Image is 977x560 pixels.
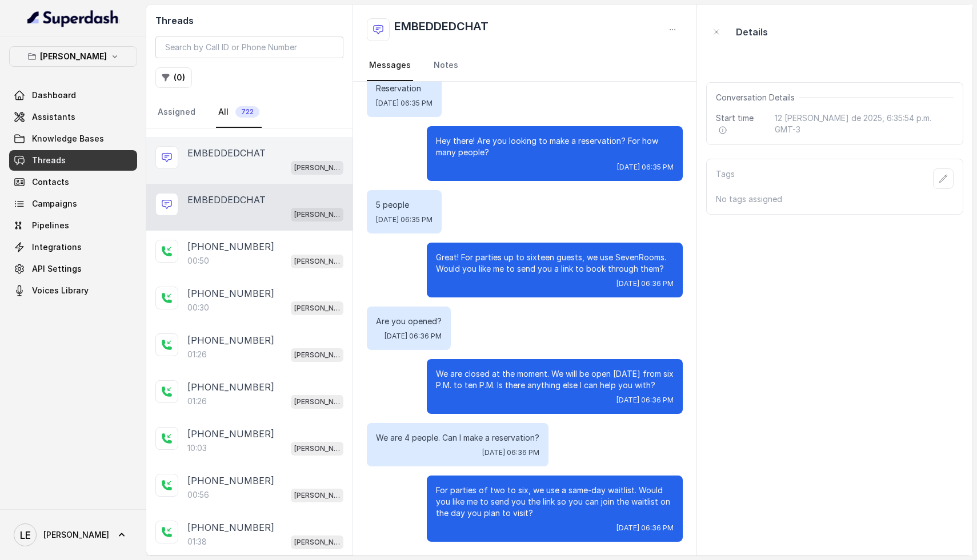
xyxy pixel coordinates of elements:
span: Conversation Details [716,92,799,103]
p: Hey there! Are you looking to make a reservation? For how many people? [436,135,674,158]
p: Reservation [376,83,433,94]
input: Search by Call ID or Phone Number [155,37,343,58]
a: Assigned [155,97,198,128]
span: [DATE] 06:35 PM [617,163,674,172]
span: Start time [716,112,766,135]
a: Integrations [9,237,137,257]
nav: Tabs [367,50,683,81]
a: Campaigns [9,194,137,214]
p: [PERSON_NAME] [294,162,340,174]
p: 01:26 [187,396,207,407]
p: [PHONE_NUMBER] [187,474,274,488]
a: [PERSON_NAME] [9,519,137,551]
a: Threads [9,150,137,171]
a: Contacts [9,172,137,192]
span: Campaigns [32,198,77,210]
span: [DATE] 06:36 PM [482,448,539,457]
a: Voices Library [9,280,137,301]
p: 01:26 [187,349,207,360]
span: [DATE] 06:36 PM [616,523,674,533]
h2: EMBEDDEDCHAT [394,18,488,41]
p: [PERSON_NAME] [294,349,340,361]
span: Contacts [32,176,69,188]
p: EMBEDDEDCHAT [187,193,266,207]
p: [PERSON_NAME] [294,537,340,548]
p: 00:30 [187,302,209,313]
span: [DATE] 06:36 PM [616,396,674,405]
span: Threads [32,155,66,166]
p: No tags assigned [716,194,954,205]
p: EMBEDDEDCHAT [187,146,266,160]
p: [PERSON_NAME] [294,443,340,454]
span: Integrations [32,241,82,253]
p: Are you opened? [376,316,442,327]
span: [DATE] 06:35 PM [376,99,433,108]
p: For parties of two to six, we use a same-day waitlist. Would you like me to send you the link so ... [436,485,674,519]
p: [PHONE_NUMBER] [187,240,274,253]
span: API Settings [32,263,82,275]
p: [PERSON_NAME] [294,490,340,501]
a: Notes [431,50,461,81]
p: 5 people [376,199,433,211]
p: [PHONE_NUMBER] [187,333,274,347]
button: [PERSON_NAME] [9,46,137,67]
a: All722 [216,97,262,128]
p: [PHONE_NUMBER] [187,521,274,534]
p: Details [736,25,768,39]
a: Dashboard [9,85,137,106]
span: Assistants [32,111,75,123]
span: [DATE] 06:35 PM [376,215,433,224]
a: Messages [367,50,413,81]
h2: Threads [155,14,343,27]
p: [PERSON_NAME] [294,256,340,267]
span: 722 [235,106,259,118]
span: Pipelines [32,220,69,231]
span: Voices Library [32,285,89,296]
p: We are closed at the moment. We will be open [DATE] from six P.M. to ten P.M. Is there anything e... [436,368,674,391]
p: 00:50 [187,255,209,267]
span: Dashboard [32,90,76,101]
p: [PHONE_NUMBER] [187,287,274,300]
text: LE [20,529,31,541]
p: Great! For parties up to sixteen guests, we use SevenRooms. Would you like me to send you a link ... [436,252,674,275]
a: Assistants [9,107,137,127]
p: 01:38 [187,536,207,547]
span: [DATE] 06:36 PM [385,332,442,341]
a: API Settings [9,259,137,279]
p: We are 4 people. Can I make a reservation? [376,432,539,444]
nav: Tabs [155,97,343,128]
a: Pipelines [9,215,137,236]
p: 10:03 [187,442,207,454]
p: 00:56 [187,489,209,501]
p: [PHONE_NUMBER] [187,427,274,441]
p: [PERSON_NAME] [294,209,340,220]
button: (0) [155,67,192,88]
p: [PERSON_NAME] [294,303,340,314]
p: [PERSON_NAME] [40,50,107,63]
p: [PERSON_NAME] [294,396,340,408]
span: Knowledge Bases [32,133,104,144]
span: [PERSON_NAME] [43,529,109,541]
img: light.svg [27,9,119,27]
p: [PHONE_NUMBER] [187,380,274,394]
span: 12 [PERSON_NAME] de 2025, 6:35:54 p.m. GMT-3 [775,112,954,135]
a: Knowledge Bases [9,128,137,149]
span: [DATE] 06:36 PM [616,279,674,288]
p: Tags [716,168,735,189]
